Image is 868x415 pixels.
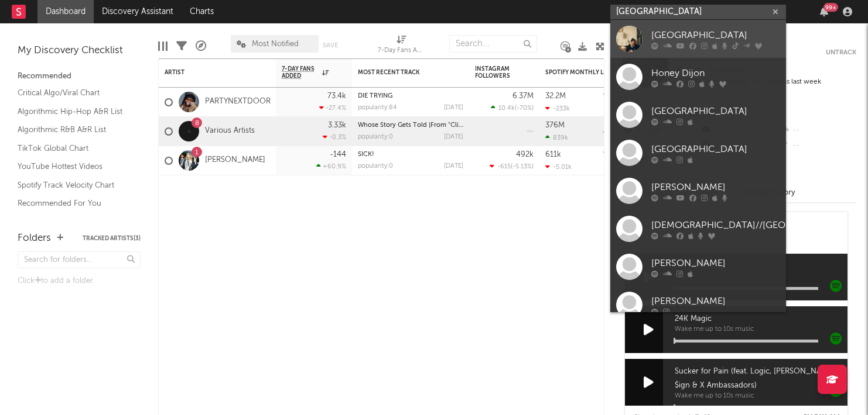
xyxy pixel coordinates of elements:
[545,151,561,158] div: 611k
[675,365,848,393] span: Sucker for Pain (feat. Logic, [PERSON_NAME] $ign & X Ambassadors)
[516,151,534,158] div: 492k
[778,138,856,153] div: --
[651,104,780,118] div: [GEOGRAPHIC_DATA]
[18,70,141,84] div: Recommended
[252,40,299,48] span: Most Notified
[444,134,463,140] div: [DATE]
[18,105,129,118] a: Algorithmic Hip-Hop A&R List
[610,248,786,286] a: [PERSON_NAME]
[820,7,828,16] button: 99+
[358,122,463,129] div: Whose Story Gets Told [From "Click: The Musical"]
[778,123,856,138] div: --
[497,164,511,170] span: -615
[176,29,187,63] div: Filters
[316,162,346,170] div: +60.9 %
[444,105,463,111] div: [DATE]
[358,151,374,158] a: SICK!
[512,92,534,100] div: 6.37M
[475,65,516,79] div: Instagram Followers
[319,104,346,112] div: -27.4 %
[358,151,463,158] div: SICK!
[598,117,651,146] svg: Chart title
[18,179,129,192] a: Spotify Track Velocity Chart
[158,29,168,63] div: Edit Columns
[323,133,346,141] div: -0.3 %
[18,123,129,136] a: Algorithmic R&B A&R List
[358,122,510,129] a: Whose Story Gets Told [From "Click: The Musical"]
[545,122,565,129] div: 376M
[205,126,255,136] a: Various Artists
[196,29,206,63] div: A&R Pipeline
[610,172,786,210] a: [PERSON_NAME]
[327,92,346,100] div: 73.4k
[545,92,566,100] div: 32.2M
[205,155,265,165] a: [PERSON_NAME]
[358,69,446,76] div: Most Recent Track
[18,44,141,58] div: My Discovery Checklist
[826,47,856,58] button: Untrack
[378,44,425,58] div: 7-Day Fans Added (7-Day Fans Added)
[610,5,786,19] input: Search for artists
[651,66,780,80] div: Honey Dijon
[330,151,346,158] div: -144
[18,160,129,173] a: YouTube Hottest Videos
[598,146,651,175] svg: Chart title
[18,142,129,155] a: TikTok Global Chart
[358,93,463,99] div: DIE TRYING
[83,236,141,241] button: Tracked Artists(3)
[498,105,515,112] span: 10.4k
[651,256,780,270] div: [PERSON_NAME]
[823,3,838,12] div: 99 +
[205,97,271,107] a: PARTYNEXTDOOR
[610,134,786,172] a: [GEOGRAPHIC_DATA]
[378,29,425,63] div: 7-Day Fans Added (7-Day Fans Added)
[358,105,397,111] div: popularity: 84
[517,105,532,112] span: -70 %
[651,218,859,232] div: [DEMOGRAPHIC_DATA]//[GEOGRAPHIC_DATA]
[545,134,568,141] div: 839k
[358,134,393,140] div: popularity: 0
[358,163,393,170] div: popularity: 0
[610,96,786,134] a: [GEOGRAPHIC_DATA]
[491,104,534,112] div: ( )
[449,35,537,53] input: Search...
[18,197,129,210] a: Recommended For You
[610,286,786,324] a: [PERSON_NAME]
[610,210,786,248] a: [DEMOGRAPHIC_DATA]//[GEOGRAPHIC_DATA]
[675,326,848,333] span: Wake me up to 10s music
[18,87,129,99] a: Critical Algo/Viral Chart
[18,274,141,288] div: Click to add a folder.
[651,180,780,194] div: [PERSON_NAME]
[444,163,463,170] div: [DATE]
[512,164,532,170] span: -5.13 %
[323,42,338,49] button: Save
[18,231,51,245] div: Folders
[545,69,633,76] div: Spotify Monthly Listeners
[651,294,780,308] div: [PERSON_NAME]
[545,105,570,112] div: -233k
[675,312,848,326] span: 24K Magic
[675,393,848,400] span: Wake me up to 10s music
[490,162,534,170] div: ( )
[165,69,252,76] div: Artist
[610,20,786,58] a: [GEOGRAPHIC_DATA]
[651,142,780,156] div: [GEOGRAPHIC_DATA]
[358,93,392,99] a: DIE TRYING
[545,163,572,171] div: -5.01k
[598,88,651,117] svg: Chart title
[18,251,141,268] input: Search for folders...
[282,65,319,79] span: 7-Day Fans Added
[610,58,786,96] a: Honey Dijon
[328,122,346,129] div: 3.33k
[651,28,780,42] div: [GEOGRAPHIC_DATA]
